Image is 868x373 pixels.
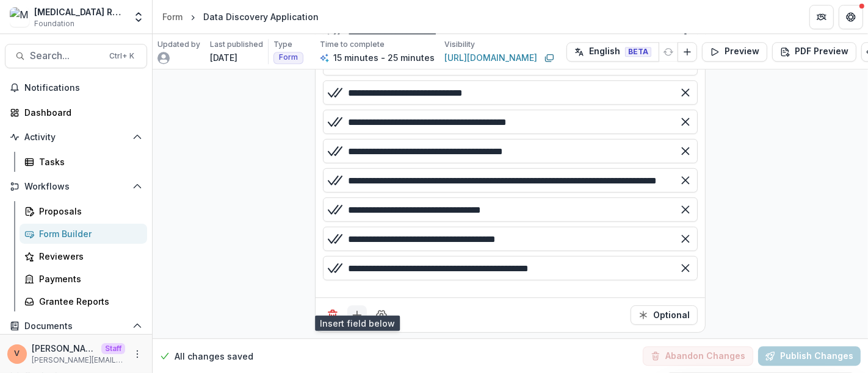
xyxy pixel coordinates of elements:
[631,305,698,325] button: Required
[157,8,187,26] a: Form
[15,350,20,358] div: Venkat
[39,227,137,240] div: Form Builder
[5,177,147,196] button: Open Workflows
[20,291,147,311] a: Grantee Reports
[333,51,435,64] p: 15 minutes - 25 minutes
[32,355,125,366] p: [PERSON_NAME][EMAIL_ADDRESS][DOMAIN_NAME]
[24,182,128,192] span: Workflows
[34,5,125,18] div: [MEDICAL_DATA] Research Fund Workflow Sandbox
[659,42,678,62] button: Refresh Translation
[643,346,753,366] button: Abandon Changes
[39,272,137,285] div: Payments
[157,52,170,64] svg: avatar
[20,269,147,289] a: Payments
[20,224,147,244] a: Form Builder
[130,347,145,361] button: More
[444,39,475,50] p: Visibility
[157,8,324,26] nav: breadcrumb
[107,49,137,63] div: Ctrl + K
[5,78,147,98] button: Notifications
[5,316,147,336] button: Open Documents
[772,42,856,62] button: PDF Preview
[676,141,695,161] button: Remove option
[162,10,183,23] div: Form
[839,5,863,29] button: Get Help
[279,53,298,62] span: Form
[676,171,695,190] button: Remove option
[809,5,834,29] button: Partners
[210,51,237,64] p: [DATE]
[175,350,253,363] p: All changes saved
[101,343,125,354] p: Staff
[34,18,74,29] span: Foundation
[5,102,147,123] a: Dashboard
[676,83,695,102] button: Remove option
[676,112,695,132] button: Remove option
[210,39,263,50] p: Last published
[24,321,128,332] span: Documents
[24,106,137,119] div: Dashboard
[678,42,697,62] button: Add Language
[566,42,659,62] button: English BETA
[676,200,695,219] button: Remove option
[676,258,695,278] button: Remove option
[372,305,391,325] button: Field Settings
[5,127,147,147] button: Open Activity
[24,83,142,93] span: Notifications
[39,205,137,218] div: Proposals
[5,44,147,68] button: Search...
[347,305,367,325] button: Add field
[39,295,137,308] div: Grantee Reports
[24,132,128,143] span: Activity
[676,229,695,249] button: Remove option
[320,39,385,50] p: Time to complete
[30,50,102,62] span: Search...
[702,42,767,62] button: Preview
[130,5,147,29] button: Open entity switcher
[203,10,319,23] div: Data Discovery Application
[157,39,200,50] p: Updated by
[20,201,147,221] a: Proposals
[39,155,137,168] div: Tasks
[20,152,147,172] a: Tasks
[273,39,292,50] p: Type
[758,346,861,366] button: Publish Changes
[39,250,137,263] div: Reviewers
[10,7,29,27] img: Misophonia Research Fund Workflow Sandbox
[20,246,147,266] a: Reviewers
[444,51,537,64] a: [URL][DOMAIN_NAME]
[32,342,96,355] p: [PERSON_NAME]
[323,305,342,325] button: Delete field
[542,51,557,65] button: Copy link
